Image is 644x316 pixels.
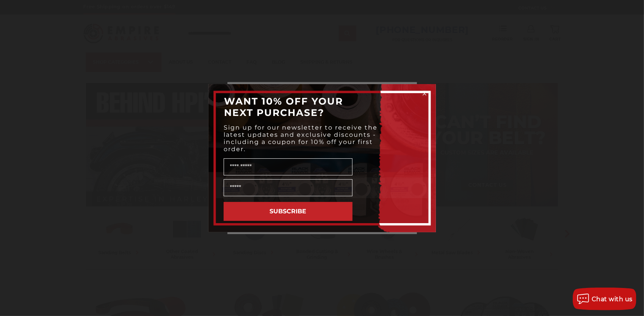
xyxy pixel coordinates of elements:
[224,202,353,221] button: SUBSCRIBE
[573,288,636,310] button: Chat with us
[592,296,633,303] span: Chat with us
[224,179,353,196] input: Email
[224,95,343,118] span: WANT 10% OFF YOUR NEXT PURCHASE?
[421,90,428,97] button: Close dialog
[224,124,378,153] span: Sign up for our newsletter to receive the latest updates and exclusive discounts - including a co...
